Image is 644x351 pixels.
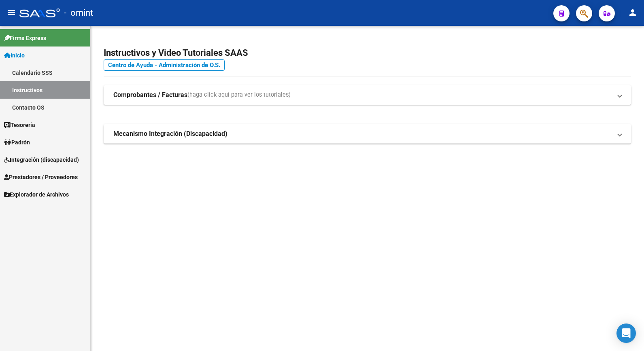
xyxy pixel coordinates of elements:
span: Padrón [4,138,30,147]
span: (haga click aquí para ver los tutoriales) [187,91,291,99]
span: Firma Express [4,34,46,42]
h2: Instructivos y Video Tutoriales SAAS [104,45,631,61]
strong: Comprobantes / Facturas [113,91,187,99]
span: - omint [64,4,93,22]
span: Integración (discapacidad) [4,155,79,164]
span: Tesorería [4,121,35,129]
span: Prestadores / Proveedores [4,173,78,182]
mat-icon: menu [6,8,16,17]
strong: Mecanismo Integración (Discapacidad) [113,129,227,138]
a: Centro de Ayuda - Administración de O.S. [104,59,225,71]
mat-icon: person [628,8,638,17]
mat-expansion-panel-header: Comprobantes / Facturas(haga click aquí para ver los tutoriales) [104,85,631,105]
span: Explorador de Archivos [4,190,69,199]
mat-expansion-panel-header: Mecanismo Integración (Discapacidad) [104,124,631,144]
span: Inicio [4,51,25,60]
div: Open Intercom Messenger [616,324,636,343]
